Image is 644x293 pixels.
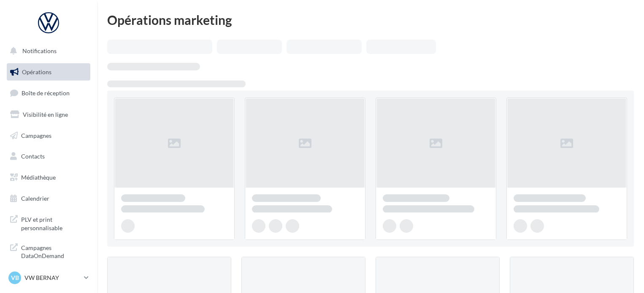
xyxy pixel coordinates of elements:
[11,274,19,282] span: VB
[5,148,92,165] a: Contacts
[24,274,81,282] p: VW BERNAY
[5,239,92,263] a: Campagnes DataOnDemand
[7,270,90,286] a: VB VW BERNAY
[21,132,51,139] span: Campagnes
[21,242,87,260] span: Campagnes DataOnDemand
[5,42,89,60] button: Notifications
[22,68,51,75] span: Opérations
[5,169,92,186] a: Médiathèque
[5,84,92,102] a: Boîte de réception
[5,106,92,124] a: Visibilité en ligne
[5,210,92,235] a: PLV et print personnalisable
[21,214,87,232] span: PLV et print personnalisable
[5,190,92,207] a: Calendrier
[21,174,56,181] span: Médiathèque
[22,89,70,97] span: Boîte de réception
[21,153,45,160] span: Contacts
[5,63,92,81] a: Opérations
[21,195,49,202] span: Calendrier
[22,47,57,54] span: Notifications
[107,13,634,26] div: Opérations marketing
[23,111,68,118] span: Visibilité en ligne
[5,127,92,145] a: Campagnes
